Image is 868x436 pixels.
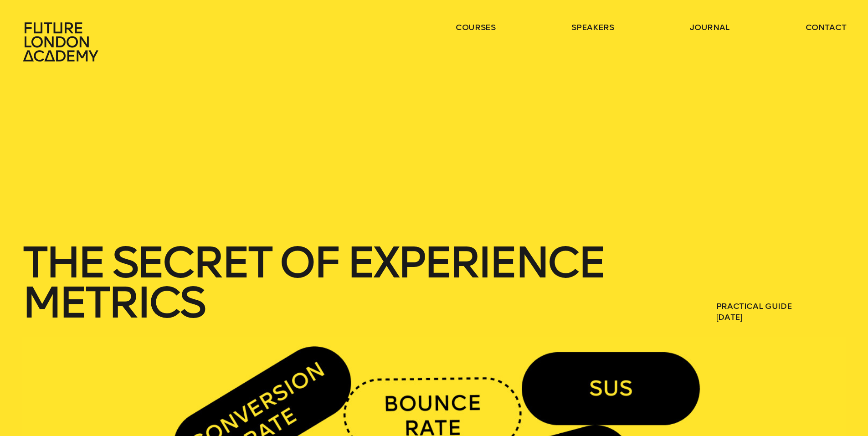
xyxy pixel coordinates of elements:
[690,22,729,33] a: journal
[716,312,847,323] span: [DATE]
[22,242,630,323] h1: The secret of experience metrics
[456,22,496,33] a: courses
[571,22,614,33] a: speakers
[806,22,847,33] a: contact
[716,301,792,311] a: Practical Guide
